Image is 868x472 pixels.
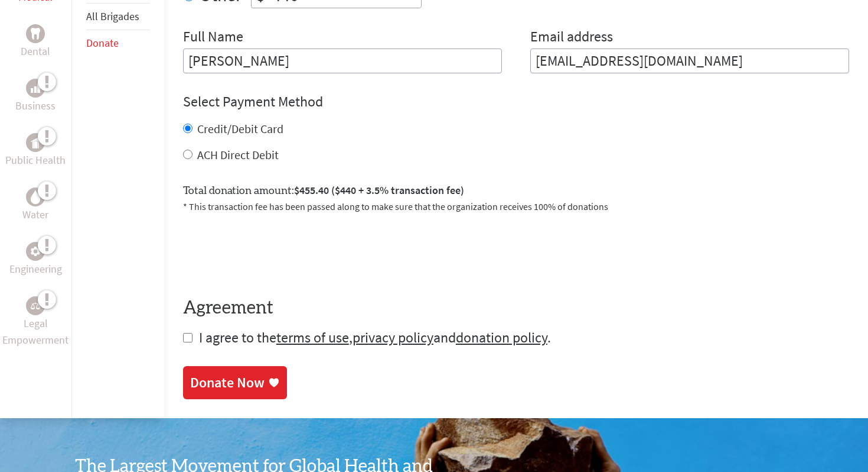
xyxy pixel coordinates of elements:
a: BusinessBusiness [15,79,56,114]
label: Email address [530,27,613,49]
li: All Brigades [86,4,150,30]
div: Engineering [26,242,45,261]
h4: Select Payment Method [183,92,849,111]
label: ACH Direct Debit [197,147,279,162]
span: $455.40 ($440 + 3.5% transaction fee) [294,183,464,197]
a: Public HealthPublic Health [5,133,66,169]
div: Donate Now [190,373,265,392]
p: Engineering [9,261,62,277]
div: Dental [26,24,45,43]
label: Total donation amount: [183,182,464,199]
img: Dental [31,28,40,40]
p: Legal Empowerment [2,315,69,348]
a: Donate Now [183,366,287,399]
img: Engineering [31,247,40,256]
div: Legal Empowerment [26,296,45,315]
img: Legal Empowerment [31,302,40,309]
a: EngineeringEngineering [9,242,62,277]
p: Public Health [5,152,66,169]
a: All Brigades [86,9,139,23]
h4: Agreement [183,298,849,319]
a: privacy policy [353,328,433,347]
a: WaterWater [22,187,48,223]
p: Dental [21,43,50,60]
p: Water [22,206,48,223]
a: Donate [86,36,119,50]
span: I agree to the , and . [199,328,551,347]
div: Public Health [26,133,45,152]
p: * This transaction fee has been passed along to make sure that the organization receives 100% of ... [183,199,849,214]
img: Business [31,83,40,93]
label: Credit/Debit Card [197,121,283,136]
img: Water [31,190,40,204]
li: Donate [86,30,150,56]
a: Legal EmpowermentLegal Empowerment [2,296,69,348]
div: Business [26,79,45,98]
p: Business [15,98,56,114]
a: DentalDental [21,24,50,60]
input: Your Email [530,49,849,73]
img: Public Health [31,137,40,148]
label: Full Name [183,27,243,49]
a: donation policy [456,328,547,347]
iframe: To enrich screen reader interactions, please activate Accessibility in Grammarly extension settings [183,228,363,274]
input: Enter Full Name [183,49,502,73]
div: Water [26,187,45,206]
a: terms of use [276,328,349,347]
